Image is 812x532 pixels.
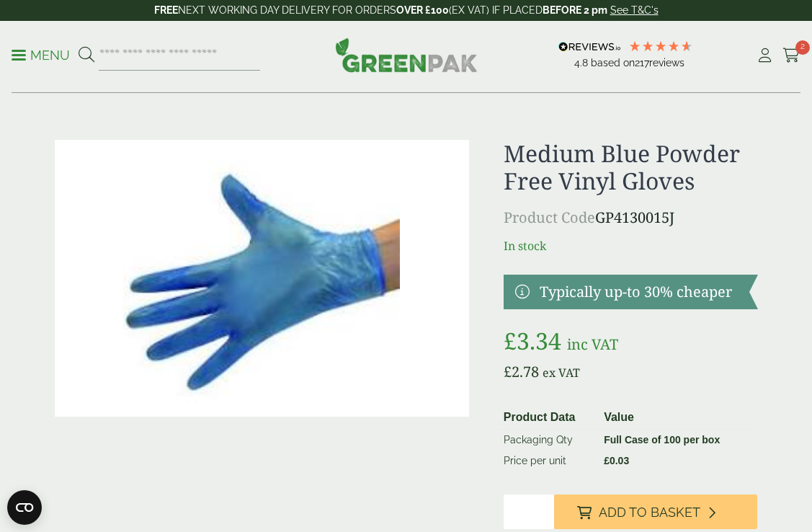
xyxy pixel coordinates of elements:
p: In stock [504,237,758,254]
bdi: 0.03 [604,455,629,466]
span: £ [504,325,517,356]
img: REVIEWS.io [558,42,621,52]
img: 4130015J Blue Vinyl Powder Free Gloves Medium [55,140,469,417]
bdi: 3.34 [504,325,561,356]
i: Cart [782,48,800,63]
i: My Account [756,48,774,63]
span: £ [604,455,610,466]
div: 4.77 Stars [628,40,693,53]
span: 4.8 [574,57,591,68]
span: Based on [591,57,635,68]
h1: Medium Blue Powder Free Vinyl Gloves [504,140,758,195]
span: 2 [795,40,810,55]
button: Add to Basket [554,495,757,529]
a: 2 [782,45,800,66]
th: Value [598,406,751,430]
td: Packaging Qty [498,429,598,451]
p: GP4130015J [504,207,758,229]
bdi: 2.78 [504,362,539,381]
strong: OVER £100 [396,4,449,16]
span: £ [504,362,512,381]
span: ex VAT [543,365,580,381]
span: 217 [635,57,649,68]
a: See T&C's [610,4,659,16]
span: inc VAT [567,334,618,354]
button: Open CMP widget [7,490,42,525]
span: Add to Basket [599,505,700,520]
span: reviews [649,57,684,68]
span: Product Code [504,208,595,227]
strong: FREE [154,4,178,16]
th: Product Data [498,406,598,430]
a: Menu [12,47,70,61]
img: GreenPak Supplies [335,37,478,72]
strong: Full Case of 100 per box [604,434,720,445]
strong: BEFORE 2 pm [543,4,607,16]
td: Price per unit [498,451,598,471]
p: Menu [12,47,70,64]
